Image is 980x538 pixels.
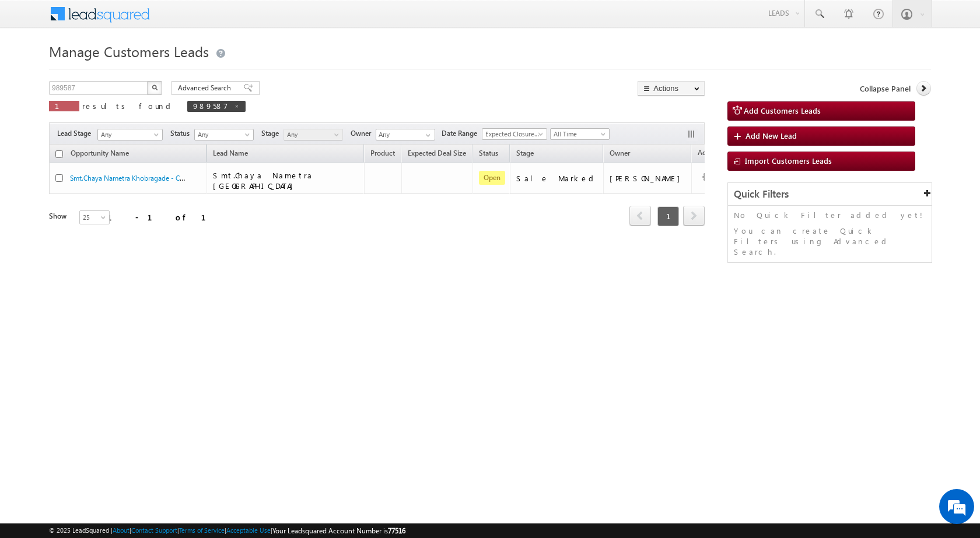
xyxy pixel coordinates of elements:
[550,128,610,140] a: All Time
[692,146,727,161] span: Actions
[284,129,339,140] span: Any
[376,129,435,140] input: Type to Search
[860,83,911,94] span: Collapse Panel
[479,171,505,185] span: Open
[49,211,70,221] div: Show
[683,207,705,226] a: next
[107,210,220,224] div: 1 - 1 of 1
[71,149,129,157] span: Opportunity Name
[629,207,651,226] a: prev
[683,206,705,226] span: next
[261,128,283,139] span: Stage
[179,526,225,534] a: Terms of Service
[388,526,405,535] span: 77516
[79,210,110,224] a: 25
[194,129,254,140] a: Any
[728,183,932,206] div: Quick Filters
[657,206,679,226] span: 1
[131,526,177,534] a: Contact Support
[283,129,343,140] a: Any
[351,128,376,139] span: Owner
[629,206,651,226] span: prev
[482,129,543,139] span: Expected Closure Date
[57,128,96,139] span: Lead Stage
[419,129,434,141] a: Show All Items
[510,147,540,162] a: Stage
[442,128,482,139] span: Date Range
[272,526,405,535] span: Your Leadsquared Account Number is
[734,226,926,257] p: You can create Quick Filters using Advanced Search.
[516,173,598,184] div: Sale Marked
[55,150,63,158] input: Check all records
[551,129,606,139] span: All Time
[745,156,832,166] span: Import Customers Leads
[207,147,254,162] span: Lead Name
[402,147,472,162] a: Expected Deal Size
[97,129,163,140] a: Any
[482,128,547,140] a: Expected Closure Date
[610,149,630,157] span: Owner
[226,526,271,534] a: Acceptable Use
[152,85,157,90] img: Search
[49,42,209,61] span: Manage Customers Leads
[65,147,135,162] a: Opportunity Name
[82,101,175,111] span: results found
[610,173,686,184] div: [PERSON_NAME]
[745,131,797,140] span: Add New Lead
[408,149,466,157] span: Expected Deal Size
[80,212,111,223] span: 25
[49,525,405,536] span: © 2025 LeadSquared | | | | |
[113,526,129,534] a: About
[193,101,228,111] span: 989587
[98,129,159,140] span: Any
[516,149,534,157] span: Stage
[370,149,395,157] span: Product
[195,129,250,140] span: Any
[178,83,235,93] span: Advanced Search
[70,173,227,182] a: Smt.Chaya Nametra Khobragade - Customers Leads
[638,81,705,96] button: Actions
[734,210,926,220] p: No Quick Filter added yet!
[744,106,821,115] span: Add Customers Leads
[473,147,504,162] a: Status
[170,128,194,139] span: Status
[213,170,313,191] span: Smt.Chaya Nametra [GEOGRAPHIC_DATA]
[55,101,73,111] span: 1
